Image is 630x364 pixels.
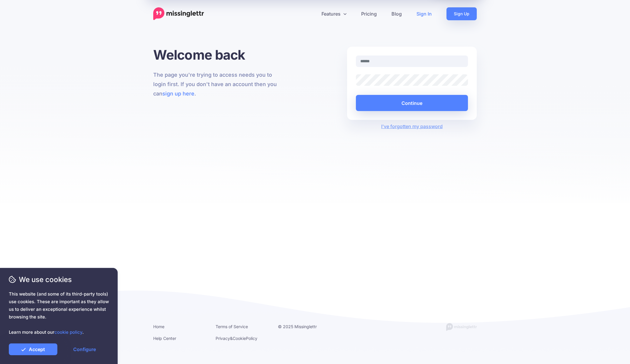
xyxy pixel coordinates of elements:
[233,336,246,341] a: Cookie
[216,324,248,329] a: Terms of Service
[381,123,443,129] a: I've forgotten my password
[354,7,384,20] a: Pricing
[9,343,57,355] a: Accept
[314,7,354,20] a: Features
[216,336,230,341] a: Privacy
[278,323,331,330] li: © 2025 Missinglettr
[153,336,176,341] a: Help Center
[384,7,409,20] a: Blog
[9,274,109,285] span: We use cookies
[153,324,164,329] a: Home
[162,90,194,97] a: sign up here
[60,343,109,355] a: Configure
[153,47,283,63] h1: Welcome back
[409,7,439,20] a: Sign In
[356,95,468,111] button: Continue
[54,329,82,335] a: cookie policy
[9,290,109,336] span: This website (and some of its third-party tools) use cookies. These are important as they allow u...
[216,335,269,342] li: & Policy
[153,70,283,98] p: The page you're trying to access needs you to login first. If you don't have an account then you ...
[446,7,477,20] a: Sign Up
